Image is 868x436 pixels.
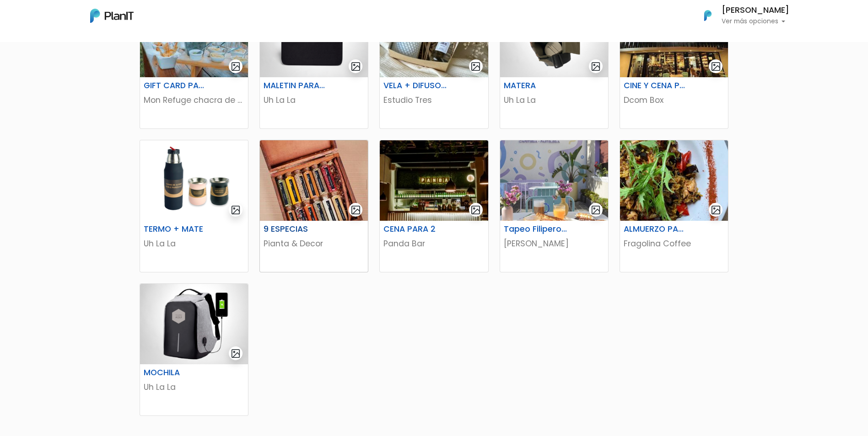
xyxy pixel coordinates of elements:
[624,94,724,106] p: Dcom Box
[90,9,134,23] img: PlanIt Logo
[264,238,364,250] p: Pianta & Decor
[498,224,573,234] h6: Tapeo Filipero Para 2
[383,238,484,250] p: Panda Bar
[380,140,488,221] img: thumb_thumb_9209972E-E399-434D-BEEF-F65B94FC7BA6_1_201_a.jpeg
[378,81,453,90] h6: VELA + DIFUSOR + HOME SPRAY
[258,81,333,90] h6: MALETIN PARA NOTEBOOK
[711,205,721,215] img: gallery-light
[591,205,601,215] img: gallery-light
[618,81,693,90] h6: CINE Y CENA PARA 2
[260,140,368,221] img: thumb_WhatsApp_Image_2021-08-26_at_14.39.14.jpeg
[47,9,132,27] div: ¿Necesitás ayuda?
[692,4,789,27] button: PlanIt Logo [PERSON_NAME] Ver más opciones
[620,140,728,221] img: thumb_WhatsApp_Image_2025-03-27_at_15.14.25.jpeg
[144,381,244,393] p: Uh La La
[383,94,484,106] p: Estudio Tres
[379,140,488,272] a: gallery-light CENA PARA 2 Panda Bar
[138,368,213,378] h6: MOCHILA
[231,348,241,359] img: gallery-light
[500,140,608,221] img: thumb_thumb_233CDB15-6072-45CA-A93F-2E99177F7395__3_.jpeg
[259,140,368,272] a: gallery-light 9 ESPECIAS Pianta & Decor
[258,224,333,234] h6: 9 ESPECIAS
[470,61,481,72] img: gallery-light
[378,224,453,234] h6: CENA PARA 2
[504,238,604,250] p: [PERSON_NAME]
[140,140,248,272] a: gallery-light TERMO + MATE Uh La La
[500,140,609,272] a: gallery-light Tapeo Filipero Para 2 [PERSON_NAME]
[231,61,241,72] img: gallery-light
[138,224,213,234] h6: TERMO + MATE
[138,81,213,90] h6: GIFT CARD PARA 2 PERSONAS
[591,61,601,72] img: gallery-light
[144,238,244,250] p: Uh La La
[504,94,604,106] p: Uh La La
[140,284,248,364] img: thumb_WhatsApp_Image_2023-07-11_at_15.21-PhotoRoom.png
[624,238,724,250] p: Fragolina Coffee
[470,205,481,215] img: gallery-light
[231,205,241,215] img: gallery-light
[144,94,244,106] p: Mon Refuge chacra de eventos
[140,283,248,416] a: gallery-light MOCHILA Uh La La
[722,6,789,15] h6: [PERSON_NAME]
[498,81,573,90] h6: MATERA
[698,5,718,26] img: PlanIt Logo
[350,61,361,72] img: gallery-light
[722,18,789,25] p: Ver más opciones
[264,94,364,106] p: Uh La La
[350,205,361,215] img: gallery-light
[620,140,728,272] a: gallery-light ALMUERZO PARA 2 Fragolina Coffee
[140,140,248,221] img: thumb_Dise%C3%B1o_sin_t%C3%ADtulo__9_.png
[618,224,693,234] h6: ALMUERZO PARA 2
[711,61,721,72] img: gallery-light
